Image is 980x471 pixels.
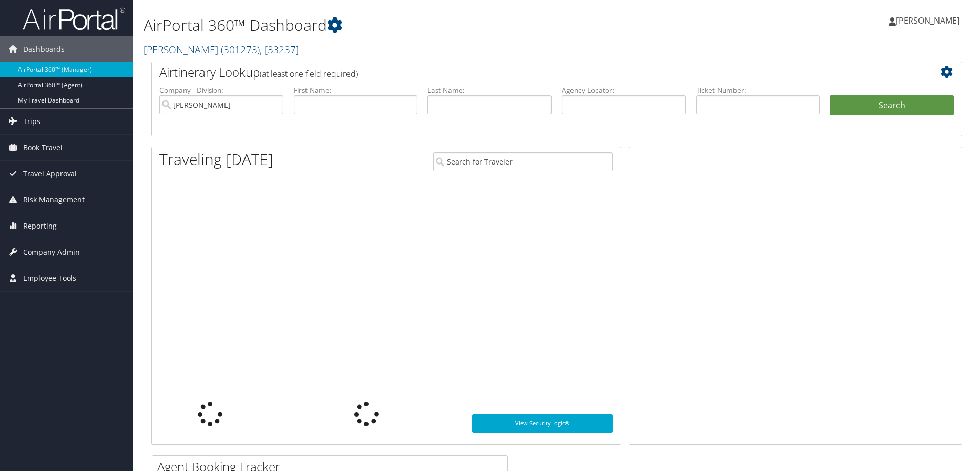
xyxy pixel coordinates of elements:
[159,149,273,170] h1: Traveling [DATE]
[562,85,686,95] label: Agency Locator:
[23,36,65,62] span: Dashboards
[23,135,63,160] span: Book Travel
[159,85,283,95] label: Company - Division:
[221,43,260,56] span: ( 301273 )
[260,68,358,79] span: (at least one field required)
[159,64,886,81] h2: Airtinerary Lookup
[23,239,80,265] span: Company Admin
[896,15,959,26] span: [PERSON_NAME]
[696,85,820,95] label: Ticket Number:
[830,95,954,116] button: Search
[260,43,299,56] span: , [ 33237 ]
[23,265,76,291] span: Employee Tools
[889,5,970,36] a: [PERSON_NAME]
[23,187,85,213] span: Risk Management
[23,7,125,31] img: airportal-logo.png
[294,85,418,95] label: First Name:
[23,161,77,187] span: Travel Approval
[23,109,40,134] span: Trips
[472,414,613,433] a: View SecurityLogic®
[433,152,613,171] input: Search for Traveler
[144,43,299,56] a: [PERSON_NAME]
[144,14,695,36] h1: AirPortal 360™ Dashboard
[427,85,552,95] label: Last Name:
[23,213,57,239] span: Reporting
